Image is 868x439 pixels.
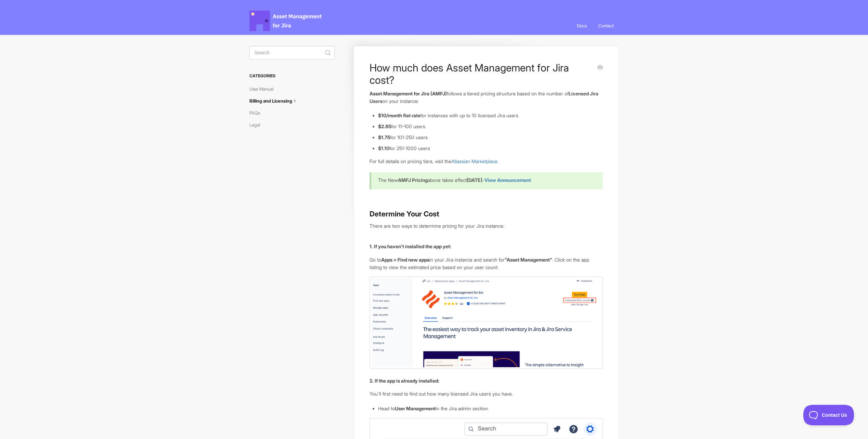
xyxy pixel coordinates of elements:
[378,112,603,119] li: for instances with up to 10 licensed Jira users
[593,16,619,35] a: Contact
[370,62,592,86] h1: How much does Asset Management for Jira cost?
[395,405,436,411] strong: User Management
[370,91,598,104] b: Licensed Jira Users
[249,95,303,106] a: Billing and Licensing
[803,405,854,425] iframe: Toggle Customer Support
[249,83,279,94] a: User Manual
[467,177,482,183] b: [DATE]
[370,91,447,96] strong: Asset Management for Jira (AMFJ)
[378,405,603,412] li: Head to in the Jira admin section.
[370,256,603,271] p: Go to in your Jira instance and search for . Click on the app listing to view the estimated price...
[378,145,389,151] b: $1.10
[249,107,265,118] a: FAQs
[370,209,603,219] h3: Determine Your Cost
[370,222,603,230] p: There are two ways to determine pricing for your Jira instance:
[378,145,603,152] li: for 251-1000 users
[505,257,552,263] strong: "Asset Management"
[370,158,603,165] p: For full details on pricing tiers, visit the .
[451,158,497,164] a: Atlassian Marketplace
[381,257,429,263] strong: Apps > Find new apps
[249,11,323,31] span: Asset Management for Jira Docs
[370,378,439,384] strong: 2. If the app is already installed:
[370,243,451,249] strong: 1. If you haven't installed the app yet:
[398,177,428,183] b: AMFJ Pricing
[378,134,390,140] strong: $1.75
[597,64,603,72] a: Print this Article
[378,123,603,130] li: for 11–100 users
[378,134,603,141] li: for 101-250 users
[572,16,592,35] a: Docs
[370,390,603,398] p: You'll first need to find out how many licensed Jira users you have.
[249,119,265,130] a: Legal
[249,70,335,82] h3: Categories
[378,123,391,129] strong: $2.85
[484,177,531,183] a: View Announcement
[378,176,594,184] p: The New above takes effect -
[378,112,420,118] strong: $10/month flat rate
[370,90,603,105] p: follows a tiered pricing structure based on the number of on your instance:
[249,46,335,59] input: Search
[370,277,603,369] img: file-ii7wb0yVhN.png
